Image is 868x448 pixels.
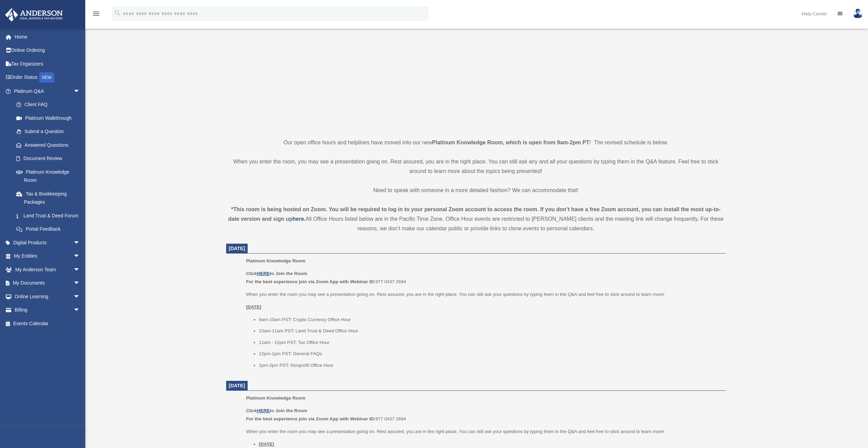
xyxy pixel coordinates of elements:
u: [DATE] [246,304,261,309]
a: Portal Feedback [10,222,90,236]
a: Answered Questions [10,138,90,152]
li: 1pm-2pm PST: Nonprofit Office Hour [259,361,721,370]
i: search [114,9,121,17]
div: NEW [39,72,54,83]
p: 977 0437 2694 [246,270,721,286]
a: Digital Productsarrow_drop_down [5,236,90,249]
p: 977 0437 2694 [246,407,721,423]
a: HERE [257,271,269,276]
a: Platinum Q&Aarrow_drop_down [5,84,90,98]
li: 10am-11am PST: Land Trust & Deed Office Hour [259,327,721,335]
a: Document Review [10,152,90,165]
p: When you enter the room you may see a presentation going on. Rest assured, you are in the right p... [246,428,721,436]
li: 11am - 12pm PST: Tax Office Hour [259,338,721,347]
span: arrow_drop_down [73,303,87,317]
a: Land Trust & Deed Forum [10,209,90,222]
span: [DATE] [229,246,245,251]
img: Anderson Advisors Platinum Portal [3,8,65,21]
div: All Office Hours listed below are in the Pacific Time Zone. Office Hour events are restricted to ... [226,205,726,233]
b: Click to Join the Room [246,408,307,413]
a: here [292,216,304,222]
i: menu [92,10,100,18]
strong: . [304,216,305,222]
span: arrow_drop_down [73,249,87,263]
span: arrow_drop_down [73,263,87,277]
iframe: 231110_Toby_KnowledgeRoom [373,10,578,125]
strong: Platinum Knowledge Room, which is open from 9am-2pm PT [432,140,589,145]
a: HERE [257,408,269,413]
a: Order StatusNEW [5,71,90,85]
span: arrow_drop_down [73,290,87,304]
a: Tax & Bookkeeping Packages [10,187,90,209]
span: arrow_drop_down [73,84,87,98]
span: Platinum Knowledge Room [246,258,305,263]
span: arrow_drop_down [73,236,87,250]
img: User Pic [853,9,863,18]
li: 12pm-1pm PST: General FAQs [259,350,721,358]
p: When you enter the room you may see a presentation going on. Rest assured, you are in the right p... [246,290,721,299]
a: Home [5,30,90,44]
a: My Documentsarrow_drop_down [5,276,90,290]
a: Online Learningarrow_drop_down [5,290,90,303]
p: Our open office hours and helplines have moved into our new ! The revised schedule is below. [226,138,726,147]
a: Client FAQ [10,98,90,112]
a: Platinum Knowledge Room [10,165,87,187]
b: For the best experience join via Zoom App with Webinar ID: [246,279,375,284]
a: Online Ordering [5,44,90,57]
a: My Anderson Teamarrow_drop_down [5,263,90,276]
p: When you enter the room, you may see a presentation going on. Rest assured, you are in the right ... [226,157,726,176]
u: [DATE] [259,442,274,447]
li: 9am-10am PST: Crypto Currency Office Hour [259,316,721,324]
span: [DATE] [229,383,245,388]
a: Platinum Walkthrough [10,111,90,125]
p: Need to speak with someone in a more detailed fashion? We can accommodate that! [226,186,726,195]
span: Platinum Knowledge Room [246,395,305,401]
a: Tax Organizers [5,57,90,71]
b: For the best experience join via Zoom App with Webinar ID: [246,416,375,421]
a: menu [92,12,100,18]
span: arrow_drop_down [73,276,87,290]
a: My Entitiesarrow_drop_down [5,249,90,263]
a: Billingarrow_drop_down [5,303,90,317]
b: Click to Join the Room [246,271,307,276]
a: Submit a Question [10,125,90,139]
a: Events Calendar [5,317,90,330]
strong: *This room is being hosted on Zoom. You will be required to log in to your personal Zoom account ... [228,206,721,222]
